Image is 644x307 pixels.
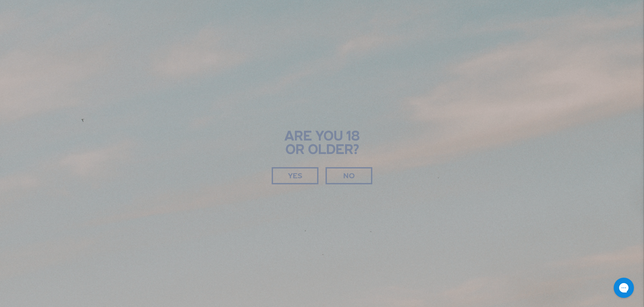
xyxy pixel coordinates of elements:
[288,173,302,180] span: YES
[610,275,637,300] iframe: Gorgias live chat messenger
[284,130,360,157] span: Are you 18 or older?
[326,167,372,184] div: NO
[272,167,318,184] div: YES
[343,173,354,180] span: NO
